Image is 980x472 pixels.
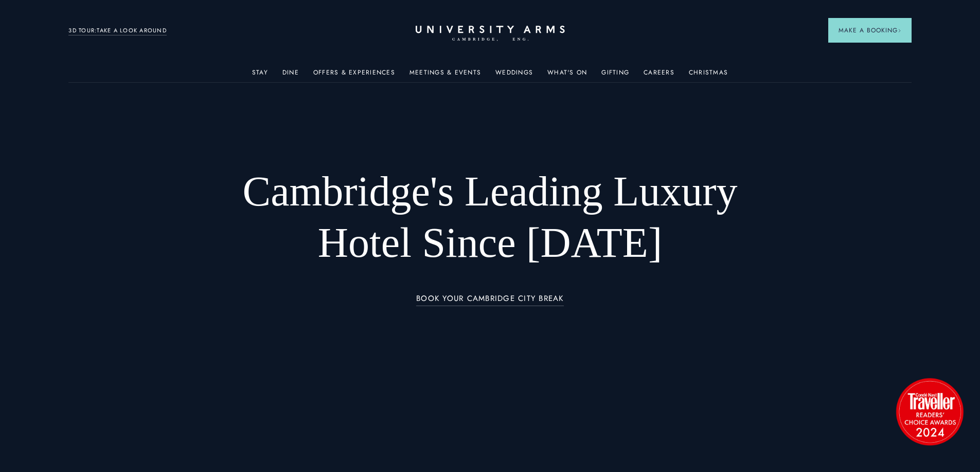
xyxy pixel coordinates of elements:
[416,294,564,306] a: BOOK YOUR CAMBRIDGE CITY BREAK
[891,373,968,450] img: image-2524eff8f0c5d55edbf694693304c4387916dea5-1501x1501-png
[828,18,912,43] button: Make a BookingArrow icon
[68,26,167,35] a: 3D TOUR:TAKE A LOOK AROUND
[252,69,268,82] a: Stay
[898,29,901,32] img: Arrow icon
[601,69,629,82] a: Gifting
[313,69,395,82] a: Offers & Experiences
[689,69,728,82] a: Christmas
[495,69,533,82] a: Weddings
[282,69,299,82] a: Dine
[409,69,481,82] a: Meetings & Events
[216,166,764,269] h1: Cambridge's Leading Luxury Hotel Since [DATE]
[839,26,901,35] span: Make a Booking
[416,26,565,42] a: Home
[644,69,674,82] a: Careers
[547,69,587,82] a: What's On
